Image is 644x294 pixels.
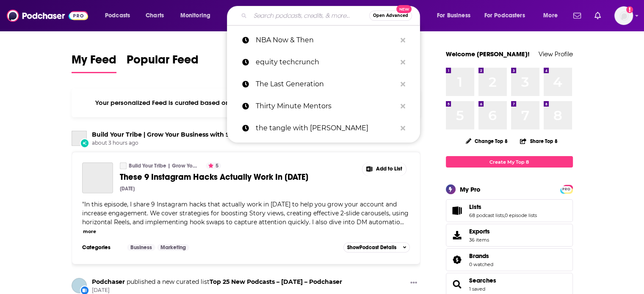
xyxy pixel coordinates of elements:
button: Show More Button [362,162,406,176]
a: View Profile [539,50,573,58]
h3: published a new curated list [92,278,342,286]
a: 68 podcast lists [469,212,504,218]
span: ... [400,218,404,226]
span: , [504,212,505,218]
span: These 9 Instagram Hacks Actually Work In [DATE] [120,172,308,182]
a: Popular Feed [127,52,199,73]
div: My Pro [460,185,481,193]
a: These 9 Instagram Hacks Actually Work In [DATE] [120,172,326,182]
a: Business [127,244,155,251]
span: " [82,201,409,226]
span: Brands [469,252,489,260]
span: [DATE] [92,287,342,294]
span: Monitoring [180,10,210,22]
a: These 9 Instagram Hacks Actually Work In 2025 [82,162,113,193]
button: ShowPodcast Details [343,242,410,253]
a: Show notifications dropdown [570,8,584,23]
span: My Feed [72,52,116,72]
a: Lists [449,205,466,217]
a: NBA Now & Then [227,29,420,51]
span: Open Advanced [373,14,408,18]
p: Thirty Minute Mentors [256,95,396,117]
img: Podchaser - Follow, Share and Rate Podcasts [7,8,88,24]
span: More [543,10,558,22]
button: Change Top 8 [461,136,513,146]
button: open menu [174,9,221,22]
span: In this episode, I share 9 Instagram hacks that actually work in [DATE] to help you grow your acc... [82,201,409,226]
span: 36 items [469,237,490,243]
input: Search podcasts, credits, & more... [250,9,369,22]
span: Podcasts [105,10,130,22]
a: 0 episode lists [505,212,537,218]
button: Show profile menu [614,6,633,25]
a: the tangle with [PERSON_NAME] [227,117,420,139]
a: PRO [561,186,572,192]
span: Lists [469,203,481,211]
span: Charts [146,10,164,22]
a: Build Your Tribe | Grow Your Business with Social Media [92,131,265,138]
button: more [83,228,96,235]
p: the tangle with kyle ridley [256,117,396,139]
div: Search podcasts, credits, & more... [235,6,428,25]
button: open menu [537,9,568,22]
span: Lists [446,199,573,222]
a: Build Your Tribe | Grow Your Business with Social Media [120,162,127,169]
p: equity techcrunch [256,51,396,73]
a: The Last Generation [227,73,420,95]
a: 0 watched [469,261,493,267]
svg: Add a profile image [626,6,633,13]
a: My Feed [72,52,116,73]
a: Podchaser [72,278,87,293]
a: Welcome [PERSON_NAME]! [446,50,530,58]
a: Show notifications dropdown [591,8,604,23]
span: Add to List [376,166,402,172]
span: For Podcasters [484,10,525,22]
span: Exports [449,229,466,241]
a: Create My Top 8 [446,156,573,168]
button: Open AdvancedNew [369,11,412,21]
a: Brands [449,254,466,266]
button: open menu [479,9,537,22]
span: Popular Feed [127,52,199,72]
img: User Profile [614,6,633,25]
h3: released a new episode [92,131,333,139]
a: Build Your Tribe | Grow Your Business with Social Media [129,162,199,169]
button: Show More Button [407,278,420,289]
span: Logged in as NickG [614,6,633,25]
span: New [396,5,412,13]
div: New Episode [80,138,89,148]
button: 5 [206,162,221,169]
span: Exports [469,228,490,235]
a: Searches [449,278,466,290]
a: Marketing [157,244,189,251]
a: equity techcrunch [227,51,420,73]
div: Your personalized Feed is curated based on the Podcasts, Creators, Users, and Lists that you Follow. [72,88,421,117]
a: Thirty Minute Mentors [227,95,420,117]
p: NBA Now & Then [256,29,396,51]
a: Brands [469,252,493,260]
p: The Last Generation [256,73,396,95]
h3: Categories [82,244,120,251]
a: Lists [469,203,537,211]
span: PRO [561,186,572,192]
button: open menu [431,9,481,22]
a: Searches [469,277,496,284]
a: Podchaser [92,278,125,286]
a: 1 saved [469,286,485,292]
button: open menu [99,9,141,22]
span: Brands [446,248,573,271]
a: Charts [140,9,169,22]
div: [DATE] [120,186,135,192]
span: Show Podcast Details [347,245,396,250]
span: For Business [437,10,470,22]
span: about 3 hours ago [92,140,333,147]
a: Exports [446,224,573,247]
a: Top 25 New Podcasts – September 2025 – Podchaser [210,278,342,286]
button: Share Top 8 [520,133,558,149]
a: Build Your Tribe | Grow Your Business with Social Media [72,131,87,146]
